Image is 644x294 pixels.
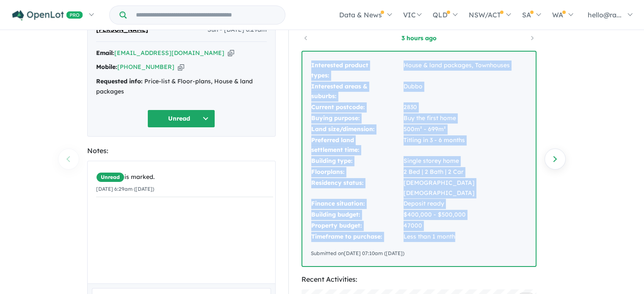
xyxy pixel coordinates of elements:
[403,124,527,135] td: 500m² - 699m²
[403,113,527,124] td: Buy the first home
[403,102,527,113] td: 2830
[128,6,283,24] input: Try estate name, suburb, builder or developer
[403,135,527,156] td: Titling in 3 - 6 months
[311,113,403,124] td: Buying purpose:
[12,10,83,21] img: Openlot PRO Logo White
[96,186,154,192] small: [DATE] 6:29am ([DATE])
[87,145,276,157] div: Notes:
[96,77,143,85] strong: Requested info:
[403,60,527,81] td: House & land packages, Townhouses
[311,231,403,242] td: Timeframe to purchase:
[403,167,527,178] td: 2 Bed | 2 Bath | 2 Car
[403,198,527,209] td: Deposit ready
[403,81,527,102] td: Dubbo
[311,198,403,209] td: Finance situation:
[403,178,527,199] td: [DEMOGRAPHIC_DATA] [DEMOGRAPHIC_DATA]
[311,135,403,156] td: Preferred land settlement time:
[178,63,184,71] button: Copy
[96,77,267,97] div: Price-list & Floor-plans, House & land packages
[403,209,527,220] td: $400,000 - $500,000
[383,34,455,42] a: 3 hours ago
[311,124,403,135] td: Land size/dimension:
[96,172,273,182] div: is marked.
[96,63,117,71] strong: Mobile:
[301,274,536,285] div: Recent Activities:
[114,49,224,57] a: [EMAIL_ADDRESS][DOMAIN_NAME]
[311,60,403,81] td: Interested product types:
[403,220,527,231] td: 47000
[311,178,403,199] td: Residency status:
[311,81,403,102] td: Interested areas & suburbs:
[311,249,527,258] div: Submitted on [DATE] 07:10am ([DATE])
[403,156,527,167] td: Single storey home
[311,220,403,231] td: Property budget:
[403,231,527,242] td: Less than 1 month
[311,209,403,220] td: Building budget:
[147,110,215,128] button: Unread
[311,156,403,167] td: Building type:
[228,49,234,58] button: Copy
[311,102,403,113] td: Current postcode:
[311,167,403,178] td: Floorplans:
[117,63,174,71] a: [PHONE_NUMBER]
[96,49,114,57] strong: Email:
[588,11,622,19] span: hello@ra...
[96,172,124,182] span: Unread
